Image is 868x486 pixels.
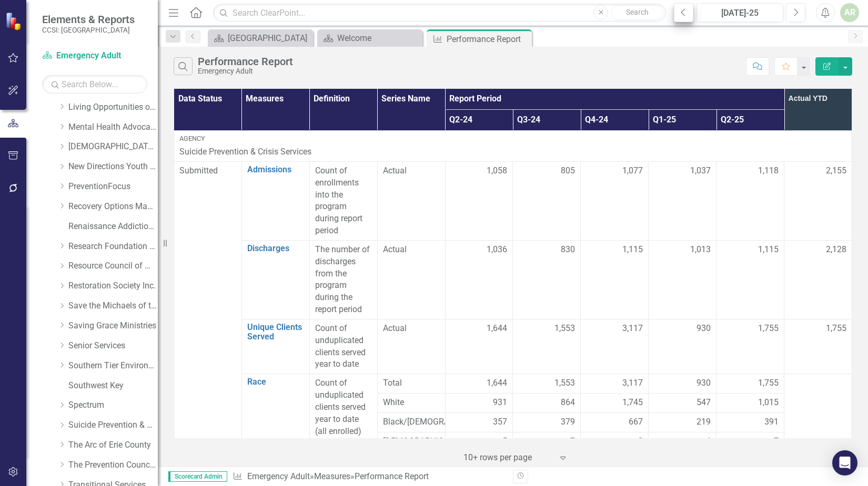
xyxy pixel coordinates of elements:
span: 5 [502,436,507,448]
span: 4 [706,436,711,448]
td: Double-Click to Edit [716,432,784,475]
a: Saving Grace Ministries [68,320,158,332]
td: Double-Click to Edit [377,161,445,240]
td: Double-Click to Edit [716,240,784,319]
td: Double-Click to Edit [649,432,716,475]
td: Double-Click to Edit [513,161,581,240]
td: Double-Click to Edit [309,319,377,374]
td: Double-Click to Edit [513,432,581,475]
a: Southern Tier Environments for Living [68,360,158,372]
a: Spectrum [68,399,158,411]
a: Recovery Options Made Easy [68,201,158,213]
td: Double-Click to Edit [377,413,445,432]
a: Mental Health Advocates [68,121,158,133]
span: [DEMOGRAPHIC_DATA] or [US_STATE][DEMOGRAPHIC_DATA] [383,436,440,472]
a: Research Foundation of SUNY [68,241,158,253]
a: Welcome [320,32,420,45]
td: Double-Click to Edit [649,413,716,432]
div: [DATE]-25 [700,7,780,19]
td: Double-Click to Edit [309,240,377,319]
td: Double-Click to Edit [581,394,649,413]
span: Actual [383,323,440,335]
div: Open Intercom Messenger [832,450,857,475]
td: Double-Click to Edit [581,432,649,475]
span: 930 [697,377,711,389]
a: Admissions [247,165,304,174]
input: Search Below... [42,75,147,94]
span: Submitted [179,166,218,175]
a: Emergency Adult [247,471,310,481]
span: 357 [493,416,507,428]
div: The number of discharges from the program during the report period [315,244,372,316]
td: Double-Click to Edit [649,394,716,413]
td: Double-Click to Edit [445,240,513,319]
div: Count of enrollments into the program during report period [315,165,372,237]
a: Measures [314,471,350,481]
span: 2,155 [826,166,846,175]
td: Double-Click to Edit [309,161,377,240]
a: Unique Clients Served [247,323,304,341]
div: [GEOGRAPHIC_DATA] [228,32,310,45]
td: Double-Click to Edit [649,319,716,374]
span: 1,553 [554,377,575,389]
span: 1,755 [826,323,846,333]
span: Scorecard Admin [168,471,227,482]
a: Renaissance Addiction Services, Inc. [68,221,158,233]
a: [DEMOGRAPHIC_DATA] Comm Svces [68,141,158,153]
td: Double-Click to Edit [581,413,649,432]
span: 219 [697,416,711,428]
span: White [383,397,440,409]
span: 667 [629,416,643,428]
span: 1,644 [487,323,507,335]
span: 1,036 [487,244,507,256]
span: 1,745 [622,397,643,409]
span: 8 [638,436,643,448]
p: Suicide Prevention & Crisis Services [179,146,846,158]
a: Living Opportunities of DePaul [68,101,158,113]
p: Count of unduplicated clients served year to date [315,323,372,370]
a: Restoration Society Inc. [68,280,158,292]
td: Double-Click to Edit [581,240,649,319]
input: Search ClearPoint... [213,4,666,22]
span: Actual [383,244,440,256]
td: Double-Click to Edit [445,413,513,432]
a: The Arc of Erie County [68,439,158,451]
span: 1,115 [622,244,643,256]
span: 3,117 [622,377,643,389]
a: Resource Council of WNY [68,260,158,272]
span: 1,118 [758,165,779,177]
span: 805 [561,165,575,177]
span: Actual [383,165,440,177]
td: Double-Click to Edit [513,319,581,374]
span: 7 [774,436,779,448]
span: 931 [493,397,507,409]
td: Double-Click to Edit [377,394,445,413]
span: Black/[DEMOGRAPHIC_DATA] [383,416,440,428]
td: Double-Click to Edit [377,319,445,374]
td: Double-Click to Edit [716,413,784,432]
span: 1,755 [758,377,779,389]
a: Southwest Key [68,380,158,392]
span: 379 [561,416,575,428]
span: Elements & Reports [42,13,135,26]
p: Count of unduplicated clients served year to date (all enrolled) by self-identified race [315,377,372,461]
span: 3,117 [622,323,643,335]
td: Double-Click to Edit Right Click for Context Menu [241,240,309,319]
small: CCSI: [GEOGRAPHIC_DATA] [42,26,135,34]
span: 1,037 [690,165,711,177]
span: 930 [697,323,711,335]
td: Double-Click to Edit [716,394,784,413]
td: Double-Click to Edit [174,130,852,161]
a: Senior Services [68,340,158,352]
span: 547 [697,397,711,409]
span: 1,644 [487,377,507,389]
div: Agency [179,134,846,143]
a: Save the Michaels of the World [68,300,158,312]
button: AR [840,3,859,22]
td: Double-Click to Edit [513,413,581,432]
td: Double-Click to Edit [513,394,581,413]
td: Double-Click to Edit [377,240,445,319]
td: Double-Click to Edit Right Click for Context Menu [241,161,309,240]
div: Performance Report [447,33,529,46]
